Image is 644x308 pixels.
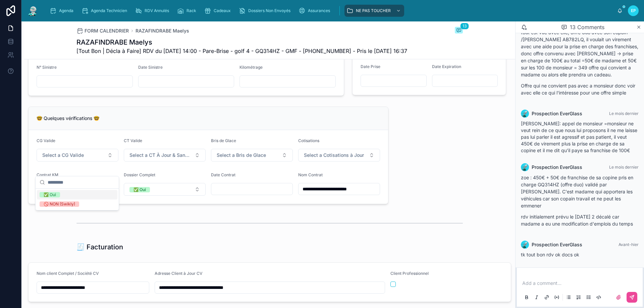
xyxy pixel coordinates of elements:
[460,23,469,29] span: 13
[79,5,132,17] a: Agenda Technicien
[361,64,380,69] span: Date Prise
[124,149,206,162] button: Select Button
[521,252,579,257] span: tk tout bon rdv ok docs ok
[186,8,196,13] span: Rack
[298,149,380,162] button: Select Button
[298,172,323,177] span: Nom Contrat
[129,152,192,159] span: Select a CT À Jour & Sans BDG
[175,5,201,17] a: Rack
[124,138,142,143] span: CT Valide
[133,5,174,17] a: RDV Annulés
[36,189,119,210] div: Suggestions
[308,8,330,13] span: Assurances
[214,8,231,13] span: Cadeaux
[145,8,169,13] span: RDV Annulés
[37,65,57,70] span: N° Sinistre
[76,242,123,252] h1: 🧾 Facturation
[521,213,639,227] p: rdv initialement prévu le [DATE] 2 décalé car madame a eu une modification d'emplois du temps
[609,165,639,170] span: Le mois dernier
[155,271,203,276] span: Adresse Client à Jour CV
[239,65,263,70] span: Kilométrage
[76,47,407,55] span: [Tout Bon | Décla à Faire] RDV du [DATE] 14:00 - Pare-Brise - golf 4 - GQ314HZ - GMF - [PHONE_NUM...
[211,138,236,143] span: Bris de Glace
[136,27,189,34] a: RAZAFINDRABE Maelys
[44,201,75,207] div: 🚫 NON (Swikly)
[432,64,461,69] span: Date Expiration
[37,149,118,162] button: Select Button
[217,152,266,159] span: Select a Bris de Glace
[237,5,295,17] a: Dossiers Non Envoyés
[521,82,639,96] p: Offre qui ne convient pas avec a monsieur donc voir avec elle ce qui l'intéresse pour une offre s...
[619,242,639,247] span: Avant-hier
[521,121,637,153] span: [PERSON_NAME]: appel de monsieur =monsieur ne veut rein de ce que nous lui proposons il ne me lai...
[37,172,58,177] span: Contrat KM
[211,149,293,162] button: Select Button
[44,3,617,18] div: scrollable content
[211,172,235,177] span: Date Contrat
[521,29,639,78] p: tout est vue avec elle, offre duo avec son copain /[PERSON_NAME] AB782LQ, il voulait un virement ...
[570,23,604,31] span: 13 Comments
[37,115,99,121] span: 🤓 Quelques vérifications 🤓
[298,138,319,143] span: Cotisations
[76,27,129,34] a: FORM CALENDRIER
[85,27,129,34] span: FORM CALENDRIER
[297,5,335,17] a: Assurances
[124,183,206,196] button: Select Button
[532,241,582,248] span: Prospection EverGlass
[532,164,582,171] span: Prospection EverGlass
[532,110,582,117] span: Prospection EverGlass
[59,8,73,13] span: Agenda
[356,8,391,13] span: NE PAS TOUCHER
[27,5,39,16] img: App logo
[631,8,636,13] span: EP
[304,152,364,159] span: Select a Cotisations à Jour
[202,5,235,17] a: Cadeaux
[138,65,163,70] span: Date Sinistre
[344,5,404,17] a: NE PAS TOUCHER
[248,8,290,13] span: Dossiers Non Envoyés
[76,38,407,47] h1: RAZAFINDRABE Maelys
[37,271,99,276] span: Nom client Complet / Société CV
[37,138,55,143] span: CG Valide
[390,271,429,276] span: Client Professionnel
[133,187,146,192] div: ✅ Oui
[91,8,127,13] span: Agenda Technicien
[455,27,463,35] button: 13
[124,172,155,177] span: Dossier Complet
[44,192,56,197] div: ✅ Oui
[521,174,639,209] p: zoe : 450€ + 50€ de franchise de sa copine pris en charge GQ314HZ (offre duo) validé par [PERSON_...
[42,152,84,159] span: Select a CG Valide
[48,5,78,17] a: Agenda
[609,111,639,116] span: Le mois dernier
